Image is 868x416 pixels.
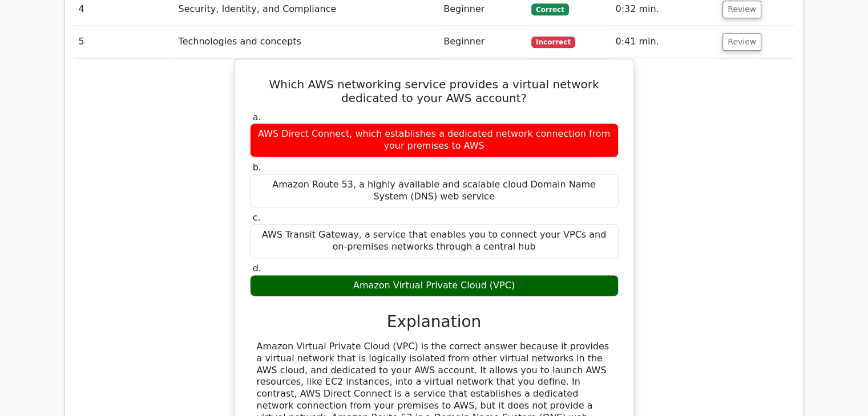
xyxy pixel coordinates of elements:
button: Review [722,33,761,51]
td: Beginner [439,26,527,58]
span: Incorrect [531,36,575,48]
div: AWS Transit Gateway, a service that enables you to connect your VPCs and on-premises networks thr... [250,224,619,258]
span: d. [253,263,261,274]
div: AWS Direct Connect, which establishes a dedicated network connection from your premises to AWS [250,123,619,157]
div: Amazon Route 53, a highly available and scalable cloud Domain Name System (DNS) web service [250,174,619,208]
td: 5 [74,26,174,58]
td: Technologies and concepts [174,26,439,58]
h5: Which AWS networking service provides a virtual network dedicated to your AWS account? [249,78,620,105]
div: Amazon Virtual Private Cloud (VPC) [250,275,619,297]
span: c. [253,212,261,223]
td: 0:41 min. [611,26,718,58]
span: Correct [531,3,568,15]
span: a. [253,112,261,123]
button: Review [722,1,761,18]
span: b. [253,162,261,173]
h3: Explanation [257,312,612,332]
